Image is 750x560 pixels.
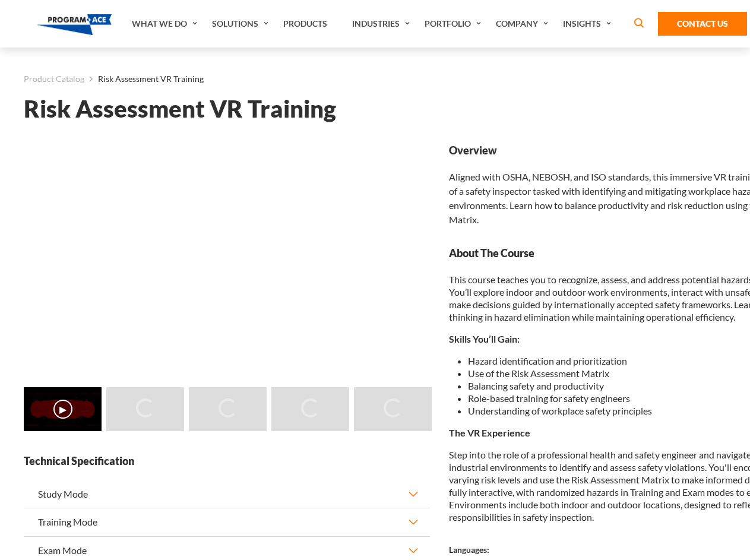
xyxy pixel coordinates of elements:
[24,143,430,372] iframe: Risk Assessment VR Training - Video 0
[658,12,747,36] a: Contact Us
[84,71,204,87] li: Risk Assessment VR Training
[37,14,112,35] img: Program-Ace
[449,545,489,555] strong: Languages:
[53,400,72,419] button: ▶
[24,508,430,536] button: Training Mode
[24,387,102,431] img: Risk Assessment VR Training - Video 0
[24,480,430,508] button: Study Mode
[24,454,430,469] strong: Technical Specification
[24,71,84,87] a: Product Catalog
